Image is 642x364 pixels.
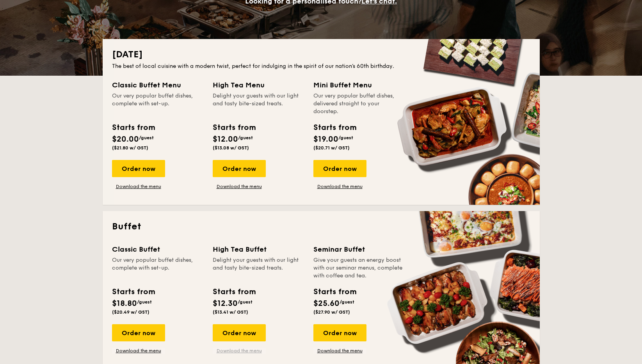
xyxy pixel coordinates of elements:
a: Download the menu [112,183,165,190]
span: /guest [139,135,154,140]
div: Order now [213,324,266,341]
div: Our very popular buffet dishes, complete with set-up. [112,92,203,115]
div: Order now [313,160,366,177]
div: High Tea Menu [213,80,304,91]
span: /guest [338,135,353,140]
span: $12.00 [213,135,238,144]
span: ($20.49 w/ GST) [112,309,149,315]
div: Starts from [313,122,356,133]
div: Order now [112,324,165,341]
div: Seminar Buffet [313,244,405,255]
div: Order now [313,324,366,341]
div: High Tea Buffet [213,244,304,255]
div: The best of local cuisine with a modern twist, perfect for indulging in the spirit of our nation’... [112,62,530,70]
span: $12.30 [213,299,238,308]
div: Classic Buffet Menu [112,80,203,91]
span: ($21.80 w/ GST) [112,145,148,151]
a: Download the menu [213,348,266,354]
span: /guest [137,299,152,305]
div: Classic Buffet [112,244,203,255]
div: Give your guests an energy boost with our seminar menus, complete with coffee and tea. [313,256,405,280]
div: Delight your guests with our light and tasty bite-sized treats. [213,92,304,115]
div: Order now [112,160,165,177]
div: Starts from [112,122,155,133]
div: Our very popular buffet dishes, delivered straight to your doorstep. [313,92,405,115]
div: Starts from [112,286,155,298]
h2: [DATE] [112,48,530,61]
a: Download the menu [112,348,165,354]
span: ($20.71 w/ GST) [313,145,350,151]
div: Starts from [213,122,255,133]
span: $18.80 [112,299,137,308]
a: Download the menu [213,183,266,190]
span: ($13.08 w/ GST) [213,145,249,151]
span: /guest [238,299,253,305]
span: $19.00 [313,135,338,144]
span: $25.60 [313,299,340,308]
div: Delight your guests with our light and tasty bite-sized treats. [213,256,304,280]
div: Starts from [313,286,356,298]
span: ($27.90 w/ GST) [313,309,350,315]
div: Order now [213,160,266,177]
h2: Buffet [112,220,530,233]
span: $20.00 [112,135,139,144]
span: /guest [340,299,354,305]
div: Mini Buffet Menu [313,80,405,91]
span: /guest [238,135,253,140]
a: Download the menu [313,348,366,354]
div: Starts from [213,286,255,298]
span: ($13.41 w/ GST) [213,309,248,315]
div: Our very popular buffet dishes, complete with set-up. [112,256,203,280]
a: Download the menu [313,183,366,190]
